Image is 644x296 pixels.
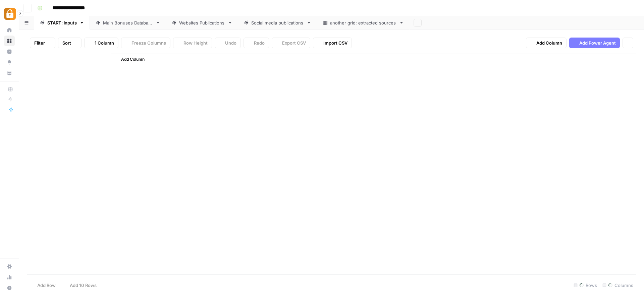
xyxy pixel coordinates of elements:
span: Undo [225,40,236,46]
button: Undo [215,38,241,48]
div: Social media publications [251,19,304,26]
button: Add Row [27,280,60,291]
span: Add Row [37,282,56,289]
button: Help + Support [4,283,15,293]
button: Add Column [112,55,147,64]
button: Freeze Columns [121,38,170,48]
button: Add Power Agent [569,38,620,48]
span: Add 10 Rows [70,282,97,289]
div: Rows [571,280,600,291]
span: Add Power Agent [579,40,616,46]
button: Import CSV [313,38,352,48]
div: Columns [600,280,636,291]
a: Browse [4,36,15,46]
button: Sort [58,38,82,48]
div: Websites Publications [179,19,225,26]
div: Main Bonuses Database [103,19,153,26]
a: Home [4,25,15,36]
button: Workspace: Adzz [4,5,15,22]
a: Opportunities [4,57,15,68]
span: Import CSV [323,40,347,46]
span: Add Column [121,56,145,62]
span: Sort [62,40,71,46]
a: Main Bonuses Database [90,16,166,29]
button: Add Column [526,38,567,48]
div: START: inputs [47,19,77,26]
button: Filter [30,38,55,48]
span: Export CSV [282,40,306,46]
a: Your Data [4,68,15,78]
span: Freeze Columns [131,40,166,46]
span: Redo [254,40,265,46]
img: Adzz Logo [4,8,16,20]
button: 1 Column [84,38,118,48]
a: Social media publications [238,16,317,29]
a: Usage [4,272,15,283]
span: Row Height [183,40,208,46]
button: Redo [244,38,269,48]
span: Filter [34,40,45,46]
button: Export CSV [272,38,310,48]
a: another grid: extracted sources [317,16,410,29]
div: another grid: extracted sources [330,19,396,26]
a: Insights [4,46,15,57]
button: Row Height [173,38,212,48]
a: Websites Publications [166,16,238,29]
span: 1 Column [95,40,114,46]
a: START: inputs [34,16,90,29]
span: Add Column [536,40,562,46]
a: Settings [4,261,15,272]
button: Add 10 Rows [60,280,101,291]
